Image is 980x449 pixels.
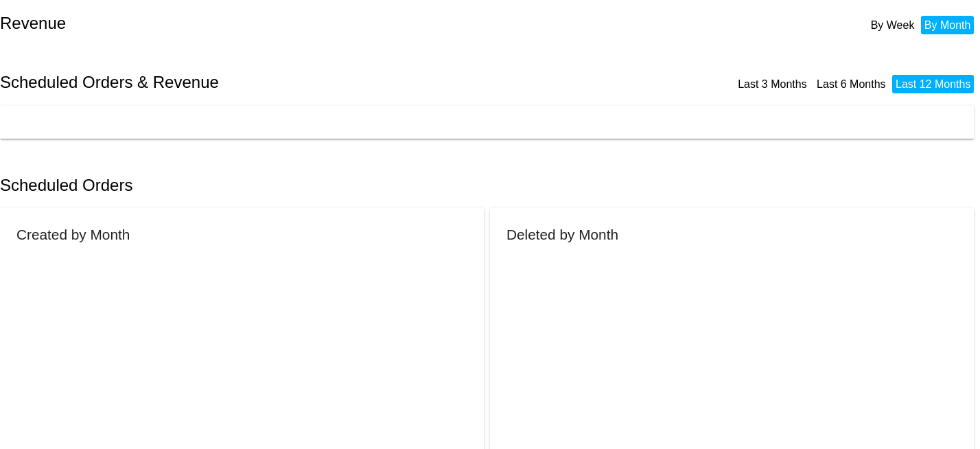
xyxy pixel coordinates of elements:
h2: Deleted by Month [506,227,618,242]
li: By Month [921,16,975,34]
a: Last 3 Months [738,78,807,90]
a: Last 6 Months [817,78,886,90]
li: By Week [867,16,918,34]
a: Last 12 Months [896,78,970,90]
h2: Created by Month [16,227,130,242]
